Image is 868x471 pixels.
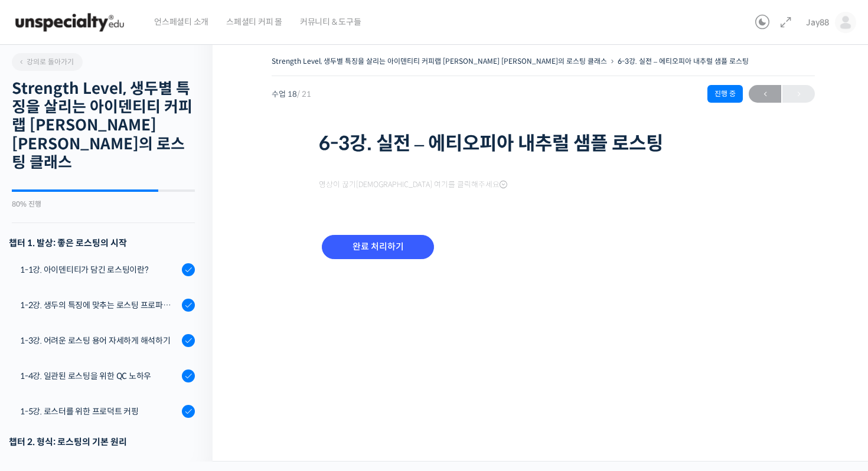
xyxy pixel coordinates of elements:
[297,89,311,99] span: / 21
[749,85,781,103] a: ←이전
[9,434,195,450] div: 챕터 2. 형식: 로스팅의 기본 원리
[319,180,507,189] span: 영상이 끊기[DEMOGRAPHIC_DATA] 여기를 클릭해주세요
[806,17,829,28] span: Jay88
[20,405,178,418] div: 1-5강. 로스터를 위한 프로덕트 커핑
[18,57,74,66] span: 강의로 돌아가기
[9,235,195,251] h3: 챕터 1. 발상: 좋은 로스팅의 시작
[12,201,195,208] div: 80% 진행
[319,132,768,155] h1: 6-3강. 실전 – 에티오피아 내추럴 샘플 로스팅
[20,263,178,276] div: 1-1강. 아이덴티티가 담긴 로스팅이란?
[749,86,781,102] span: ←
[20,369,178,382] div: 1-4강. 일관된 로스팅을 위한 QC 노하우
[20,299,178,312] div: 1-2강. 생두의 특징에 맞추는 로스팅 프로파일 'Stength Level'
[618,57,749,66] a: 6-3강. 실전 – 에티오피아 내추럴 샘플 로스팅
[707,85,743,103] div: 진행 중
[322,235,434,259] input: 완료 처리하기
[272,57,607,66] a: Strength Level, 생두별 특징을 살리는 아이덴티티 커피랩 [PERSON_NAME] [PERSON_NAME]의 로스팅 클래스
[12,80,195,172] h2: Strength Level, 생두별 특징을 살리는 아이덴티티 커피랩 [PERSON_NAME] [PERSON_NAME]의 로스팅 클래스
[12,53,83,71] a: 강의로 돌아가기
[272,90,311,98] span: 수업 18
[20,334,178,347] div: 1-3강. 어려운 로스팅 용어 자세하게 해석하기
